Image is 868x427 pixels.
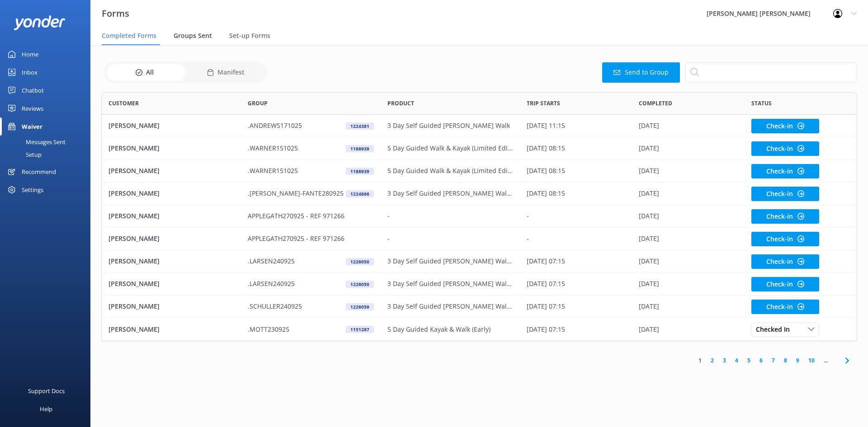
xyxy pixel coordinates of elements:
a: Setup [5,148,90,161]
span: Group [248,99,268,108]
div: 1226050 [346,281,374,288]
div: 1224381 [346,122,374,130]
p: [PERSON_NAME] [108,279,160,289]
p: [DATE] [639,121,659,131]
p: [DATE] 08:15 [527,188,565,198]
p: [PERSON_NAME] [108,301,160,311]
div: Setup [5,148,42,161]
p: .[PERSON_NAME]-FANTE280925 [248,188,344,198]
div: Messages Sent [5,136,66,148]
div: row [101,115,857,137]
p: [DATE] [639,279,659,289]
button: Send to Group [602,62,680,83]
p: APPLEGATH270925 - REF 971266 [248,234,344,244]
p: 3 Day Self Guided [PERSON_NAME] Walk [387,121,510,131]
p: - [387,234,390,244]
div: Help [40,400,52,418]
span: ... [819,356,832,365]
span: Trip starts [527,99,560,108]
span: Product [387,99,414,108]
p: [DATE] [639,324,659,334]
div: grid [101,115,857,341]
div: row [101,296,857,318]
span: Completed [639,99,672,108]
p: [DATE] [639,211,659,221]
div: row [101,250,857,273]
span: Set-up Forms [229,31,270,40]
p: [DATE] 08:15 [527,166,565,176]
p: [DATE] 07:15 [527,279,565,289]
p: .MOTT230925 [248,324,289,334]
p: [DATE] 07:15 [527,256,565,266]
span: Completed Forms [102,31,156,40]
img: yonder-white-logo.png [14,15,66,30]
p: 5 Day Guided Walk & Kayak (Limited Edition) [387,166,513,176]
div: Inbox [22,63,38,81]
div: 1226059 [346,303,374,310]
button: Check-in [751,300,819,314]
p: [DATE] [639,301,659,311]
p: .WARNER151025 [248,143,298,153]
span: Customer [108,99,139,108]
div: Waiver [22,117,42,136]
h3: Forms [102,6,129,21]
p: [DATE] [639,143,659,153]
p: [DATE] [639,188,659,198]
a: 7 [767,356,779,365]
p: .LARSEN240925 [248,279,295,289]
div: row [101,205,857,228]
div: 1151287 [346,326,374,333]
p: - [527,234,529,244]
div: Reviews [22,99,43,117]
a: 10 [804,356,819,365]
button: Check-in [751,277,819,291]
p: [PERSON_NAME] [108,166,160,176]
p: .WARNER151025 [248,166,298,176]
p: [DATE] [639,234,659,244]
p: 3 Day Self Guided [PERSON_NAME] Walk (Early) [387,301,513,311]
a: 6 [755,356,767,365]
p: APPLEGATH270925 - REF 971266 [248,211,344,221]
div: Support Docs [28,382,65,400]
a: Messages Sent [5,136,90,148]
span: Groups Sent [174,31,212,40]
a: 8 [779,356,792,365]
div: 1188939 [346,145,374,152]
a: 4 [731,356,743,365]
div: row [101,273,857,296]
a: 3 [718,356,731,365]
p: [PERSON_NAME] [108,188,160,198]
p: 3 Day Self Guided [PERSON_NAME] Walk (Early) [387,279,513,289]
p: [PERSON_NAME] [108,256,160,266]
a: 1 [694,356,706,365]
div: row [101,318,857,341]
p: .SCHULLER240925 [248,301,302,311]
p: [PERSON_NAME] [108,143,160,153]
button: Check-in [751,141,819,156]
button: Check-in [751,119,819,133]
div: Recommend [22,163,56,181]
button: Check-in [751,209,819,224]
p: [DATE] 07:15 [527,301,565,311]
p: [DATE] [639,166,659,176]
button: Check-in [751,164,819,178]
button: Check-in [751,187,819,201]
p: 3 Day Self Guided [PERSON_NAME] Walk (Early) [387,188,513,198]
p: [PERSON_NAME] [108,121,160,131]
span: Status [751,99,772,108]
div: Home [22,45,38,63]
div: Settings [22,181,43,199]
div: row [101,160,857,183]
span: Checked In [756,324,795,334]
button: Check-in [751,232,819,246]
p: [PERSON_NAME] [108,324,160,334]
a: 9 [792,356,804,365]
div: row [101,228,857,250]
p: [PERSON_NAME] [108,211,160,221]
p: 3 Day Self Guided [PERSON_NAME] Walk (Early) [387,256,513,266]
p: - [527,211,529,221]
p: 5 Day Guided Kayak & Walk (Early) [387,324,491,334]
p: [PERSON_NAME] [108,234,160,244]
p: [DATE] [639,256,659,266]
div: 1188939 [346,168,374,175]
